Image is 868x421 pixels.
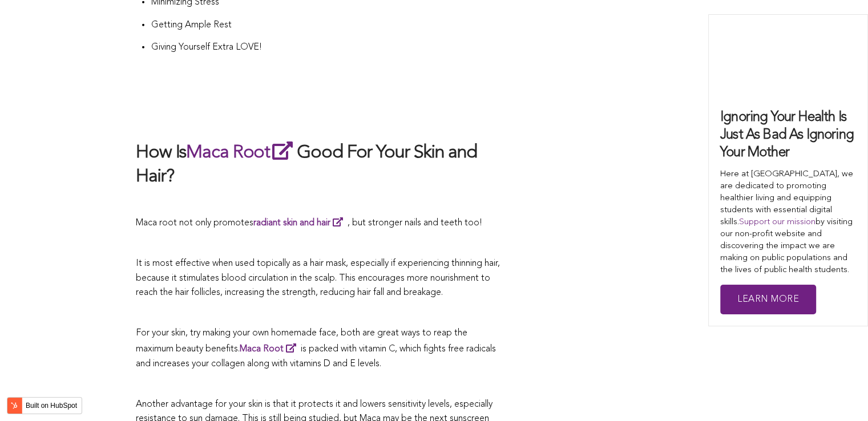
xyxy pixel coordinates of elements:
[811,366,868,421] iframe: Chat Widget
[253,218,348,228] a: radiant skin and hair
[240,345,301,354] a: Maca Root
[136,329,467,354] span: For your skin, try making your own homemade face, both are great ways to reap the maximum beauty ...
[7,399,21,412] img: HubSpot sprocket logo
[186,144,297,162] a: Maca Root
[151,41,507,55] p: Giving Yourself Extra LOVE!
[720,285,816,315] a: Learn More
[136,218,482,228] span: Maca root not only promotes , but stronger nails and teeth too!
[240,345,284,354] span: Maca Root
[136,139,507,189] h2: How Is Good For Your Skin and Hair?
[151,18,507,33] p: Getting Ample Rest
[21,398,82,413] label: Built on HubSpot
[7,397,82,414] button: Built on HubSpot
[136,259,500,297] span: It is most effective when used topically as a hair mask, especially if experiencing thinning hair...
[136,345,496,369] span: is packed with vitamin C, which fights free radicals and increases your collagen along with vitam...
